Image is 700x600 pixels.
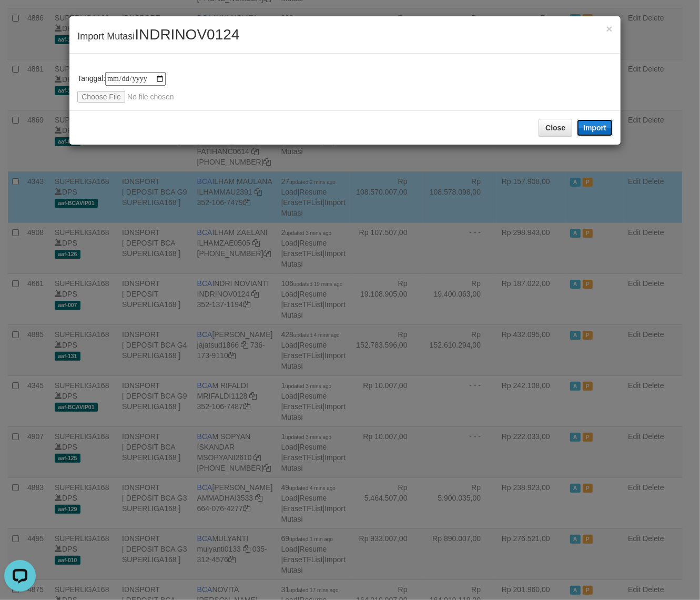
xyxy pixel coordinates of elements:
span: INDRINOV0124 [135,26,239,43]
button: Close [539,119,572,137]
span: Import Mutasi [77,31,239,42]
div: Tanggal: [77,72,613,103]
span: × [606,23,613,35]
button: Close [606,23,613,34]
button: Open LiveChat chat widget [4,4,36,36]
button: Import [577,119,613,136]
